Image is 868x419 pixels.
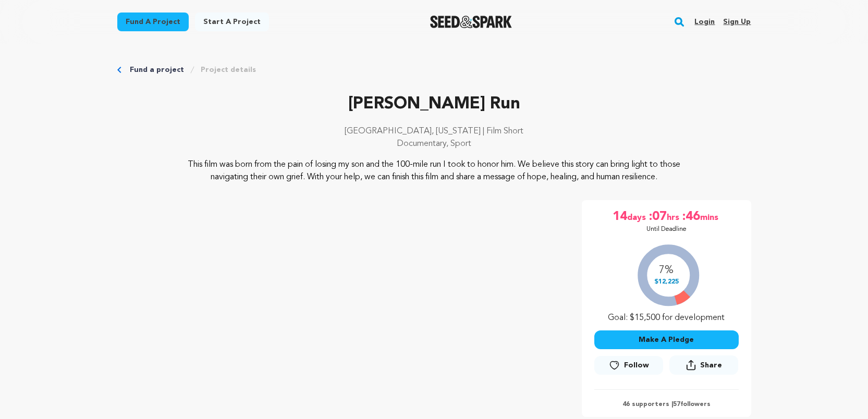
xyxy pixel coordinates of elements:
span: :46 [681,208,700,225]
span: mins [700,208,720,225]
p: [GEOGRAPHIC_DATA], [US_STATE] | Film Short [117,125,751,138]
p: 46 supporters | followers [594,400,739,409]
span: Follow [624,360,649,371]
button: Make A Pledge [594,330,739,349]
a: Follow [594,356,663,375]
a: Project details [201,65,256,75]
span: 57 [673,401,680,408]
a: Sign up [723,14,751,30]
span: hrs [667,208,681,225]
button: Share [669,355,738,375]
a: Fund a project [117,13,189,31]
p: This film was born from the pain of losing my son and the 100-mile run I took to honor him. We be... [180,158,688,183]
a: Fund a project [130,65,184,75]
a: Seed&Spark Homepage [430,16,512,28]
a: Login [694,14,715,30]
p: Until Deadline [646,225,687,233]
div: Breadcrumb [117,65,751,75]
span: 14 [613,208,627,225]
span: :07 [648,208,667,225]
span: Share [700,360,722,371]
a: Start a project [195,13,269,31]
p: Documentary, Sport [117,138,751,150]
span: days [627,208,648,225]
span: Share [669,355,738,379]
img: Seed&Spark Logo Dark Mode [430,16,512,28]
p: [PERSON_NAME] Run [117,92,751,117]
